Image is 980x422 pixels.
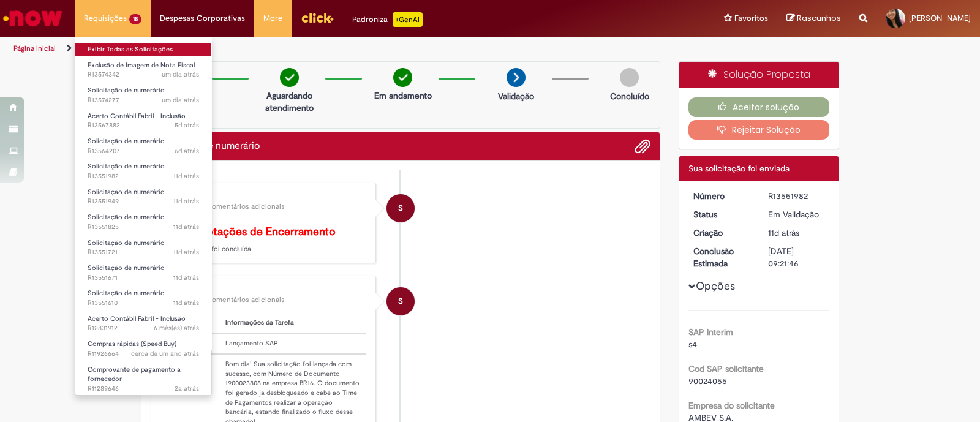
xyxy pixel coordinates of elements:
[88,137,165,146] span: Solicitação de numerário
[734,12,768,24] span: Favoritos
[88,111,186,121] span: Acerto Contábil Fabril - Inclusão
[398,287,403,316] span: S
[88,238,165,247] span: Solicitação de numerário
[88,171,199,181] span: R13551982
[684,208,759,220] dt: Status
[162,96,199,105] time: 28/09/2025 20:25:26
[688,363,764,374] b: Cod SAP solicitante
[88,339,176,349] span: Compras rápidas (Speed Buy)
[679,62,839,88] div: Solução Proposta
[75,312,211,335] a: Aberto R12831912 : Acerto Contábil Fabril - Inclusão
[88,70,199,80] span: R13574342
[175,146,199,156] span: 6d atrás
[175,384,199,393] span: 2a atrás
[221,313,366,333] th: Informações da Tarefa
[13,43,56,53] a: Página inicial
[175,121,199,130] time: 25/09/2025 16:36:06
[393,12,423,27] p: +GenAi
[162,285,366,293] div: Sistema
[768,245,825,269] div: [DATE] 09:21:46
[173,273,199,282] time: 19/09/2025 16:32:19
[88,121,199,130] span: R13567882
[173,222,199,232] span: 11d atrás
[75,84,211,107] a: Aberto R13574277 : Solicitação de numerário
[688,326,733,337] b: SAP Interim
[162,70,199,79] span: um dia atrás
[688,97,830,117] button: Aceitar solução
[88,197,199,206] span: R13551949
[162,70,199,79] time: 28/09/2025 22:04:37
[88,384,199,394] span: R11289646
[162,96,199,105] span: um dia atrás
[263,12,282,24] span: More
[88,86,165,95] span: Solicitação de numerário
[88,247,199,257] span: R13551721
[301,9,334,27] img: click_logo_yellow_360x200.png
[688,375,727,386] span: 90024055
[610,90,649,102] p: Concluído
[75,160,211,183] a: Aberto R13551982 : Solicitação de numerário
[498,90,534,102] p: Validação
[75,394,211,416] a: Aberto R10306164 : Acerto Contábil Fabril - Inclusão
[84,12,127,24] span: Requisições
[88,61,195,70] span: Exclusão de Imagem de Nota Fiscal
[88,365,181,384] span: Comprovante de pagamento a fornecedor
[684,190,759,202] dt: Número
[173,247,199,257] span: 11d atrás
[75,110,211,132] a: Aberto R13567882 : Acerto Contábil Fabril - Inclusão
[352,12,423,27] div: Padroniza
[88,213,165,222] span: Solicitação de numerário
[173,273,199,282] span: 11d atrás
[88,298,199,308] span: R13551610
[75,262,211,284] a: Aberto R13551671 : Solicitação de numerário
[75,59,211,81] a: Aberto R13574342 : Exclusão de Imagem de Nota Fiscal
[260,89,319,114] p: Aguardando atendimento
[75,135,211,157] a: Aberto R13564207 : Solicitação de numerário
[786,13,841,24] a: Rascunhos
[160,12,245,24] span: Despesas Corporativas
[206,202,285,212] small: Comentários adicionais
[75,287,211,309] a: Aberto R13551610 : Solicitação de numerário
[175,146,199,156] time: 24/09/2025 16:53:11
[75,211,211,233] a: Aberto R13551825 : Solicitação de numerário
[797,12,841,24] span: Rascunhos
[173,171,199,181] span: 11d atrás
[88,187,165,197] span: Solicitação de numerário
[75,37,212,396] ul: Requisições
[173,222,199,232] time: 19/09/2025 17:01:41
[88,273,199,283] span: R13551671
[131,349,199,358] time: 26/08/2024 21:57:37
[635,138,650,154] button: Adicionar anexos
[88,146,199,156] span: R13564207
[154,323,199,333] time: 19/03/2025 17:28:57
[206,295,285,305] small: Comentários adicionais
[280,68,299,87] img: check-circle-green.png
[129,14,141,24] span: 18
[620,68,639,87] img: img-circle-grey.png
[684,245,759,269] dt: Conclusão Estimada
[75,186,211,208] a: Aberto R13551949 : Solicitação de numerário
[688,163,790,174] span: Sua solicitação foi enviada
[768,227,799,238] time: 19/09/2025 17:38:52
[88,222,199,232] span: R13551825
[768,227,799,238] span: 11d atrás
[768,208,825,220] div: Em Validação
[175,121,199,130] span: 5d atrás
[374,89,432,102] p: Em andamento
[9,37,644,60] ul: Trilhas de página
[386,194,415,222] div: System
[173,298,199,307] span: 11d atrás
[173,171,199,181] time: 19/09/2025 17:38:53
[684,227,759,239] dt: Criação
[768,190,825,202] div: R13551982
[398,194,403,223] span: S
[688,400,775,411] b: Empresa do solicitante
[88,263,165,273] span: Solicitação de numerário
[88,162,165,171] span: Solicitação de numerário
[88,96,199,105] span: R13574277
[154,323,199,333] span: 6 mês(es) atrás
[75,236,211,259] a: Aberto R13551721 : Solicitação de numerário
[75,43,211,56] a: Exibir Todas as Solicitações
[909,13,971,23] span: [PERSON_NAME]
[688,120,830,140] button: Rejeitar Solução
